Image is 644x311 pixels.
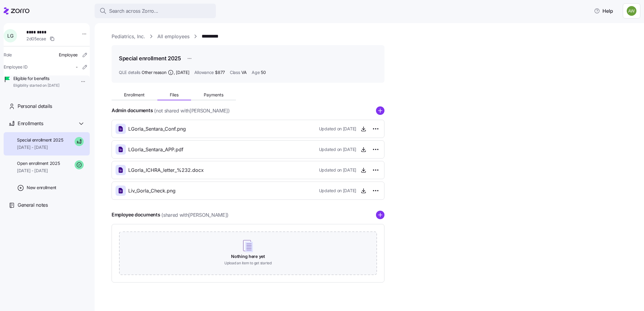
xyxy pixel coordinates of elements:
[319,188,356,194] span: Updated on [DATE]
[18,102,52,110] span: Personal details
[4,52,12,58] span: Role
[119,55,181,62] h1: Special enrollment 2025
[59,52,78,58] span: Employee
[594,7,613,15] span: Help
[18,120,43,127] span: Enrollments
[215,69,225,75] span: $877
[17,137,63,143] span: Special enrollment 2025
[27,185,56,191] span: New enrollment
[627,6,636,16] img: 187a7125535df60c6aafd4bbd4ff0edb
[128,125,186,133] span: LGorla_Sentara_Conf.png
[142,69,190,75] span: Other reason ,
[319,167,356,173] span: Updated on [DATE]
[76,64,78,70] span: -
[170,93,179,97] span: Files
[376,106,384,115] svg: add icon
[128,187,176,195] span: Liv_Gorla_Check.png
[176,69,189,75] span: [DATE]
[204,93,223,97] span: Payments
[13,83,59,88] span: Eligibility started on [DATE]
[261,69,266,75] span: 50
[17,144,63,150] span: [DATE] - [DATE]
[128,166,204,174] span: LGorla_ICHRA_letter_%232.docx
[26,36,46,42] span: 2d05ecae
[7,33,13,38] span: L G
[252,69,260,75] span: Age
[112,211,160,218] h4: Employee documents
[194,69,214,75] span: Allowance
[18,201,48,209] span: General notes
[128,146,183,153] span: LGorla_Sentara_APP.pdf
[319,126,356,132] span: Updated on [DATE]
[112,33,145,40] a: Pediatrics, Inc.
[124,93,145,97] span: Enrollment
[112,107,153,114] h4: Admin documents
[119,69,140,75] span: QLE details
[4,64,28,70] span: Employee ID
[161,211,229,219] span: (shared with [PERSON_NAME] )
[376,211,384,219] svg: add icon
[95,4,216,18] button: Search across Zorro...
[17,160,60,166] span: Open enrollment 2025
[319,146,356,152] span: Updated on [DATE]
[13,75,59,82] span: Eligible for benefits
[157,33,190,40] a: All employees
[154,107,230,115] span: (not shared with [PERSON_NAME] )
[230,69,240,75] span: Class
[241,69,247,75] span: VA
[589,5,618,17] button: Help
[109,7,158,15] span: Search across Zorro...
[17,168,60,174] span: [DATE] - [DATE]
